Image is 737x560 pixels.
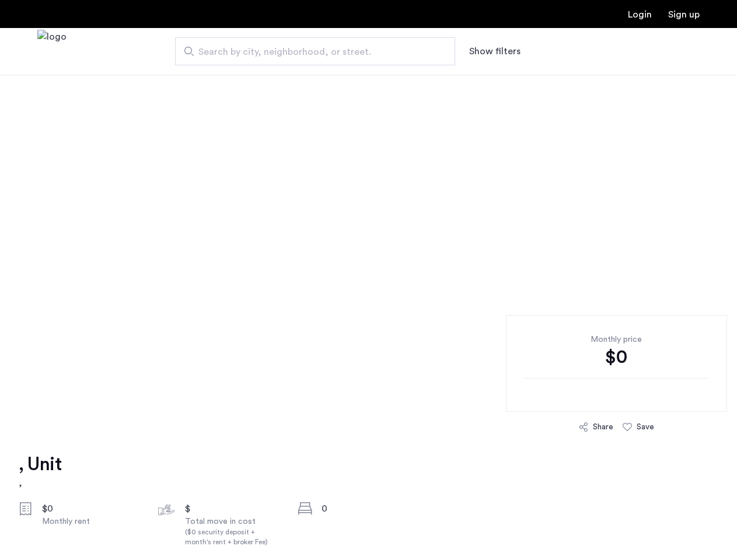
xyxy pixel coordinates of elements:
[37,30,67,73] a: Cazamio Logo
[42,502,140,516] div: $0
[132,75,604,425] img: 1.gif
[525,345,708,369] div: $0
[19,453,61,476] h1: , Unit
[628,10,652,19] a: Login
[185,516,283,547] div: Total move in cost
[322,502,420,516] div: 0
[175,37,455,65] input: Apartment Search
[668,10,700,19] a: Registration
[42,516,140,527] div: Monthly rent
[469,44,521,58] button: Show or hide filters
[185,502,283,516] div: $
[525,334,708,345] div: Monthly price
[19,453,61,490] a: , Unit,
[593,421,613,433] div: Share
[185,527,283,547] div: ($0 security deposit + month's rent + broker Fee)
[37,30,67,73] img: logo
[19,476,61,490] h2: ,
[637,421,654,433] div: Save
[198,45,422,59] span: Search by city, neighborhood, or street.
